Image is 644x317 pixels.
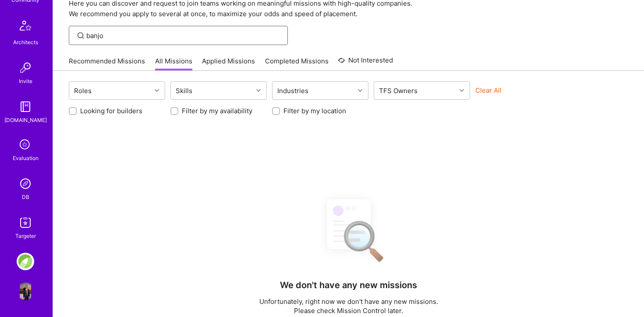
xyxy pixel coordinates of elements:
[15,17,36,38] img: Architects
[275,84,311,97] div: Industries
[202,56,255,71] a: Applied Missions
[182,106,252,115] label: Filter by my availability
[259,306,438,315] p: Please check Mission Control later.
[86,31,281,40] input: Find Mission...
[15,231,36,240] div: Targeter
[265,56,329,71] a: Completed Missions
[17,59,34,77] img: Invite
[338,55,393,71] a: Not Interested
[280,280,417,290] h4: We don't have any new missions
[4,115,47,125] div: [DOMAIN_NAME]
[256,88,261,93] i: icon Chevron
[80,106,142,115] label: Looking for builders
[155,88,159,93] i: icon Chevron
[377,84,420,97] div: TFS Owners
[475,86,502,95] button: Clear All
[76,31,86,41] i: icon SearchGrey
[155,56,192,71] a: All Missions
[17,137,34,153] i: icon SelectionTeam
[17,175,34,192] img: Admin Search
[173,84,195,97] div: Skills
[13,153,39,163] div: Evaluation
[19,77,32,86] div: Invite
[22,192,29,202] div: DB
[17,98,34,115] img: guide book
[17,282,34,300] img: User Avatar
[17,253,34,270] img: Anderson Global: Product Lead for Global Expansion
[17,214,34,231] img: Skill Targeter
[14,253,36,270] a: Anderson Global: Product Lead for Global Expansion
[72,84,94,97] div: Roles
[460,88,464,93] i: icon Chevron
[69,56,145,71] a: Recommended Missions
[14,282,36,300] a: User Avatar
[283,106,346,115] label: Filter by my location
[13,38,38,47] div: Architects
[358,88,362,93] i: icon Chevron
[311,192,386,268] img: No Results
[259,297,438,306] p: Unfortunately, right now we don't have any new missions.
